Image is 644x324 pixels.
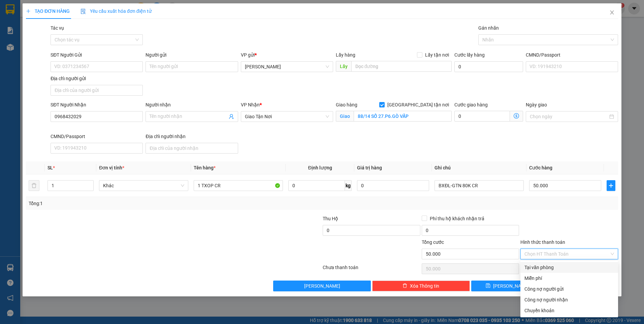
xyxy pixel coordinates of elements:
[51,25,64,31] label: Tác vụ
[471,281,544,291] button: save[PERSON_NAME]
[402,283,407,289] span: delete
[454,52,485,58] label: Cước lấy hàng
[357,180,429,191] input: 0
[146,101,238,108] div: Người nhận
[47,165,53,170] span: SL
[520,239,565,245] label: Hình thức thanh toán
[336,61,351,72] span: Lấy
[609,10,615,15] span: close
[322,264,421,276] div: Chưa thanh toán
[308,165,332,170] span: Định lượng
[524,307,614,314] div: Chuyển khoản
[454,111,510,122] input: Cước giao hàng
[245,62,329,72] span: Phan Đình Phùng
[357,165,382,170] span: Giá trị hàng
[229,114,234,119] span: user-add
[80,9,86,14] img: icon
[524,274,614,282] div: Miễn phí
[245,111,329,122] span: Giao Tận Nơi
[432,161,526,174] th: Ghi chú
[51,101,143,108] div: SĐT Người Nhận
[422,51,452,59] span: Lấy tận nơi
[607,180,615,191] button: plus
[526,102,547,107] label: Ngày giao
[514,113,519,119] span: dollar-circle
[530,113,608,120] input: Ngày giao
[241,51,333,59] div: VP gửi
[26,9,31,13] span: plus
[454,61,523,72] input: Cước lấy hàng
[336,52,355,58] span: Lấy hàng
[51,51,143,59] div: SĐT Người Gửi
[520,284,618,294] div: Cước gửi hàng sẽ được ghi vào công nợ của người gửi
[323,216,338,221] span: Thu Hộ
[194,165,216,170] span: Tên hàng
[146,143,238,154] input: Địa chỉ của người nhận
[354,111,452,122] input: Giao tận nơi
[372,281,470,291] button: deleteXóa Thông tin
[51,133,143,140] div: CMND/Passport
[434,180,524,191] input: Ghi Chú
[146,133,238,140] div: Địa chỉ người nhận
[607,183,615,188] span: plus
[194,180,283,191] input: VD: Bàn, Ghế
[29,180,39,191] button: delete
[410,282,439,290] span: Xóa Thông tin
[29,200,249,207] div: Tổng: 1
[351,61,452,72] input: Dọc đường
[26,8,70,14] span: TẠO ĐƠN HÀNG
[427,215,487,222] span: Phí thu hộ khách nhận trả
[146,51,238,59] div: Người gửi
[422,239,444,245] span: Tổng cước
[304,282,340,290] span: [PERSON_NAME]
[524,285,614,293] div: Công nợ người gửi
[526,51,618,59] div: CMND/Passport
[103,181,184,191] span: Khác
[241,102,260,107] span: VP Nhận
[524,264,614,271] div: Tại văn phòng
[385,101,452,108] span: [GEOGRAPHIC_DATA] tận nơi
[345,180,352,191] span: kg
[520,294,618,305] div: Cước gửi hàng sẽ được ghi vào công nợ của người nhận
[99,165,124,170] span: Đơn vị tính
[80,8,152,14] span: Yêu cầu xuất hóa đơn điện tử
[454,102,488,107] label: Cước giao hàng
[478,25,499,31] label: Gán nhãn
[51,75,143,82] div: Địa chỉ người gửi
[603,3,621,22] button: Close
[273,281,371,291] button: [PERSON_NAME]
[336,111,354,122] span: Giao
[493,282,529,290] span: [PERSON_NAME]
[529,165,552,170] span: Cước hàng
[524,296,614,303] div: Công nợ người nhận
[51,85,143,96] input: Địa chỉ của người gửi
[336,102,357,107] span: Giao hàng
[486,283,490,289] span: save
